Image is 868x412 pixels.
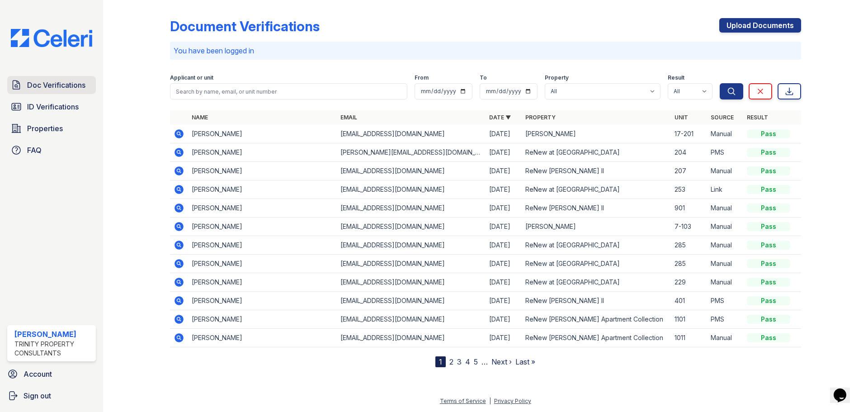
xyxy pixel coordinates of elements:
[747,129,790,138] div: Pass
[671,329,707,347] td: 1011
[188,143,337,162] td: [PERSON_NAME]
[707,329,743,347] td: Manual
[486,329,522,347] td: [DATE]
[337,236,486,255] td: [EMAIL_ADDRESS][DOMAIN_NAME]
[188,218,337,236] td: [PERSON_NAME]
[486,292,522,310] td: [DATE]
[486,180,522,199] td: [DATE]
[747,278,790,287] div: Pass
[449,357,453,366] a: 2
[188,180,337,199] td: [PERSON_NAME]
[675,114,688,121] a: Unit
[522,125,670,143] td: [PERSON_NAME]
[707,125,743,143] td: Manual
[489,398,491,404] div: |
[522,255,670,273] td: ReNew at [GEOGRAPHIC_DATA]
[337,199,486,218] td: [EMAIL_ADDRESS][DOMAIN_NAME]
[188,162,337,180] td: [PERSON_NAME]
[337,125,486,143] td: [EMAIL_ADDRESS][DOMAIN_NAME]
[27,123,63,134] span: Properties
[4,387,99,405] a: Sign out
[522,218,670,236] td: [PERSON_NAME]
[671,143,707,162] td: 204
[522,162,670,180] td: ReNew [PERSON_NAME] II
[522,329,670,347] td: ReNew [PERSON_NAME] Apartment Collection
[671,273,707,292] td: 229
[435,356,446,367] div: 1
[7,76,96,94] a: Doc Verifications
[747,148,790,157] div: Pass
[671,292,707,310] td: 401
[494,398,531,404] a: Privacy Policy
[4,29,99,47] img: CE_Logo_Blue-a8612792a0a2168367f1c8372b55b34899dd931a85d93a1a3d3e32e68fde9ad4.png
[707,180,743,199] td: Link
[486,218,522,236] td: [DATE]
[522,310,670,329] td: ReNew [PERSON_NAME] Apartment Collection
[337,255,486,273] td: [EMAIL_ADDRESS][DOMAIN_NAME]
[486,255,522,273] td: [DATE]
[707,199,743,218] td: Manual
[707,255,743,273] td: Manual
[170,18,320,34] div: Document Verifications
[747,333,790,342] div: Pass
[671,125,707,143] td: 17-201
[474,357,478,366] a: 5
[27,80,85,90] span: Doc Verifications
[545,74,569,81] label: Property
[747,315,790,324] div: Pass
[707,273,743,292] td: Manual
[7,98,96,116] a: ID Verifications
[192,114,208,121] a: Name
[522,273,670,292] td: ReNew at [GEOGRAPHIC_DATA]
[747,222,790,231] div: Pass
[24,369,52,379] span: Account
[188,310,337,329] td: [PERSON_NAME]
[188,292,337,310] td: [PERSON_NAME]
[415,74,429,81] label: From
[671,255,707,273] td: 285
[486,162,522,180] td: [DATE]
[440,398,486,404] a: Terms of Service
[491,357,512,366] a: Next ›
[522,292,670,310] td: ReNew [PERSON_NAME] II
[486,236,522,255] td: [DATE]
[337,273,486,292] td: [EMAIL_ADDRESS][DOMAIN_NAME]
[27,145,42,156] span: FAQ
[719,18,801,33] a: Upload Documents
[486,125,522,143] td: [DATE]
[522,236,670,255] td: ReNew at [GEOGRAPHIC_DATA]
[188,236,337,255] td: [PERSON_NAME]
[522,143,670,162] td: ReNew at [GEOGRAPHIC_DATA]
[24,390,51,401] span: Sign out
[174,45,797,56] p: You have been logged in
[489,114,511,121] a: Date ▼
[830,376,859,403] iframe: chat widget
[486,199,522,218] td: [DATE]
[337,329,486,347] td: [EMAIL_ADDRESS][DOMAIN_NAME]
[671,236,707,255] td: 285
[486,310,522,329] td: [DATE]
[747,114,768,121] a: Result
[337,180,486,199] td: [EMAIL_ADDRESS][DOMAIN_NAME]
[747,259,790,268] div: Pass
[7,141,96,159] a: FAQ
[711,114,734,121] a: Source
[337,310,486,329] td: [EMAIL_ADDRESS][DOMAIN_NAME]
[671,180,707,199] td: 253
[4,365,99,383] a: Account
[188,329,337,347] td: [PERSON_NAME]
[707,292,743,310] td: PMS
[188,199,337,218] td: [PERSON_NAME]
[707,236,743,255] td: Manual
[481,356,488,367] span: …
[188,273,337,292] td: [PERSON_NAME]
[747,296,790,305] div: Pass
[337,162,486,180] td: [EMAIL_ADDRESS][DOMAIN_NAME]
[747,166,790,175] div: Pass
[707,162,743,180] td: Manual
[337,143,486,162] td: [PERSON_NAME][EMAIL_ADDRESS][DOMAIN_NAME]
[457,357,462,366] a: 3
[707,310,743,329] td: PMS
[14,340,92,358] div: Trinity Property Consultants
